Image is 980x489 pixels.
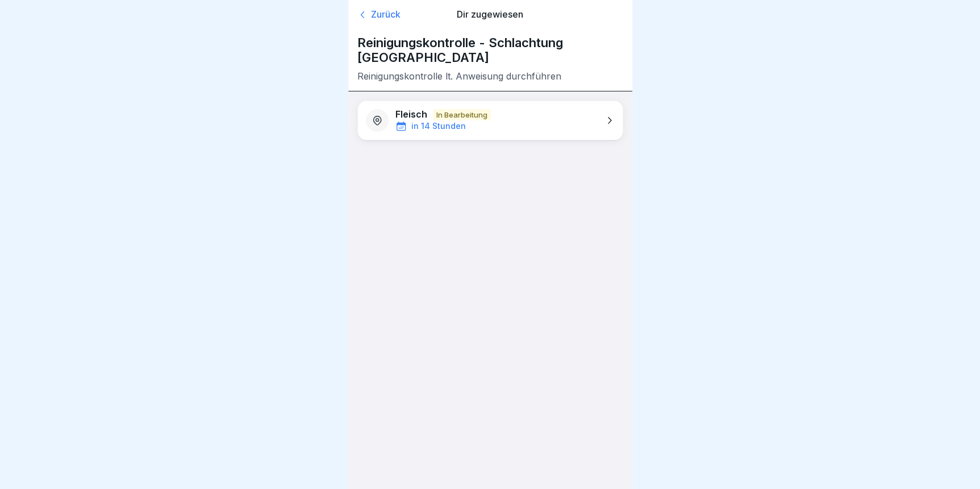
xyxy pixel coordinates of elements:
p: In Bearbeitung [433,109,491,120]
p: Reinigungskontrolle lt. Anweisung durchführen [357,71,623,82]
p: Fleisch [395,109,427,120]
a: Zurück [357,9,442,20]
p: Dir zugewiesen [448,9,532,20]
p: Reinigungskontrolle - Schlachtung [GEOGRAPHIC_DATA] [357,35,623,65]
p: in 14 Stunden [411,122,466,131]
